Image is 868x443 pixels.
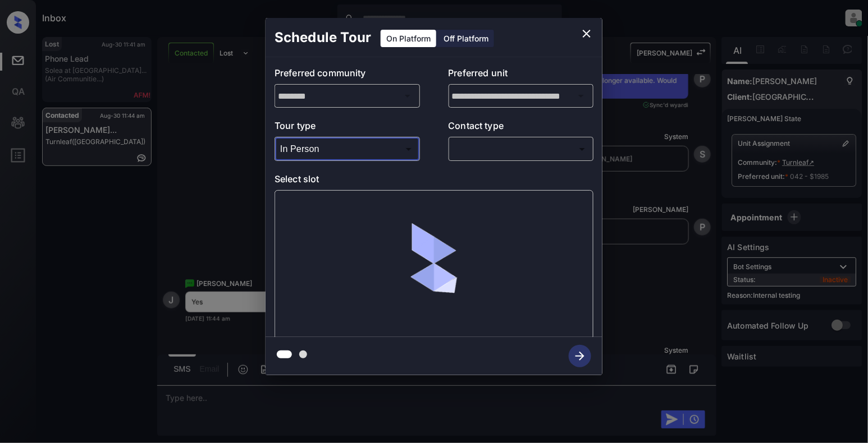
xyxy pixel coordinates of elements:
p: Preferred unit [449,66,594,84]
div: In Person [277,140,417,158]
p: Contact type [449,119,594,137]
button: close [575,22,598,45]
div: On Platform [381,30,436,47]
p: Tour type [275,119,420,137]
h2: Schedule Tour [266,18,380,57]
img: loaderv1.7921fd1ed0a854f04152.gif [368,199,500,331]
p: Preferred community [275,66,420,84]
div: Off Platform [438,30,494,47]
p: Select slot [275,172,593,190]
button: btn-next [562,342,598,371]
